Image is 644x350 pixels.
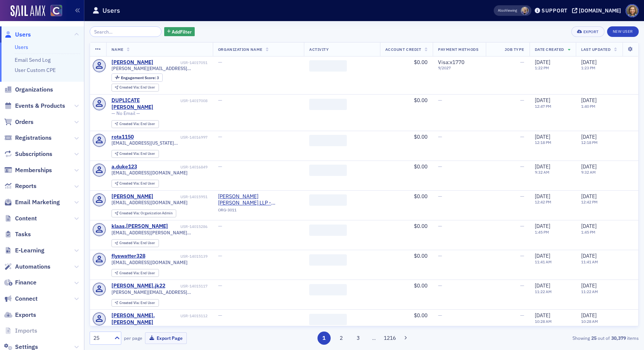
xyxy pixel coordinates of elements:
span: [DATE] [581,282,597,289]
a: [PERSON_NAME] [111,193,153,200]
span: [PERSON_NAME][EMAIL_ADDRESS][DOMAIN_NAME] [111,289,208,295]
span: [PERSON_NAME][EMAIL_ADDRESS][DOMAIN_NAME] [111,326,208,331]
a: View Homepage [45,5,62,18]
a: Finance [4,278,37,287]
span: Organizations [15,86,53,94]
span: ‌ [309,254,347,266]
div: Created Via: End User [111,120,159,128]
span: [DATE] [535,282,550,289]
span: — [218,97,222,104]
div: End User [119,271,155,275]
div: USR-14015117 [166,284,208,289]
span: — [438,97,442,104]
span: Eide Bailly LLP - Denver [218,193,299,206]
div: USR-14015139 [147,254,208,259]
span: $0.00 [414,59,427,66]
span: ‌ [309,135,347,146]
time: 12:42 PM [535,199,551,205]
span: [DATE] [581,252,597,259]
time: 10:28 AM [535,319,552,324]
div: [PERSON_NAME].jk22 [111,283,165,289]
a: [PERSON_NAME] [111,59,153,66]
span: ‌ [309,284,347,295]
a: Exports [4,311,36,319]
span: [DATE] [535,252,550,259]
div: Created Via: End User [111,239,159,247]
time: 10:28 AM [581,319,598,324]
span: $0.00 [414,223,427,229]
span: [DATE] [535,97,550,104]
button: AddFilter [164,27,195,37]
span: Account Credit [385,47,421,52]
button: 2 [334,332,348,345]
time: 11:22 AM [535,289,552,294]
span: — [218,163,222,170]
button: 3 [352,332,365,345]
span: — [218,223,222,229]
span: Created Via : [119,151,140,156]
span: Created Via : [119,240,140,245]
time: 11:41 AM [535,259,552,264]
div: End User [119,241,155,245]
div: [PERSON_NAME].[PERSON_NAME] [111,312,179,326]
div: USR-14017051 [154,60,208,65]
span: Profile [626,4,639,17]
button: 1 [317,332,331,345]
a: Automations [4,263,50,271]
span: — [520,223,524,229]
span: — [218,252,222,259]
span: [EMAIL_ADDRESS][US_STATE][DOMAIN_NAME] [111,140,208,146]
span: ‌ [309,99,347,110]
span: Orders [15,118,34,126]
span: Job Type [505,47,524,52]
span: — [520,59,524,66]
a: New User [607,26,639,37]
button: [DOMAIN_NAME] [572,8,624,13]
a: User Custom CPE [15,67,56,73]
div: USR-14016997 [135,135,208,140]
div: Showing out of items [461,335,639,341]
span: Content [15,214,37,223]
span: Connect [15,295,38,303]
span: $0.00 [414,282,427,289]
a: Tasks [4,230,31,238]
a: Memberships [4,166,52,174]
strong: 30,379 [610,335,627,341]
a: Organizations [4,86,53,94]
div: [DOMAIN_NAME] [579,7,621,14]
time: 1:45 PM [581,229,595,235]
span: $0.00 [414,163,427,170]
div: 25 [93,334,110,342]
a: a.duke123 [111,164,137,170]
a: Imports [4,327,37,335]
a: Reports [4,182,37,190]
a: Email Send Log [15,57,50,63]
a: Orders [4,118,34,126]
span: Add Filter [172,28,192,35]
time: 1:22 PM [535,65,549,70]
span: — No Email — [111,110,140,116]
span: — [438,163,442,170]
div: Created Via: End User [111,299,159,307]
span: — [520,282,524,289]
a: flyswatter328 [111,253,145,260]
a: Users [4,31,31,39]
span: [DATE] [535,312,550,319]
span: Date Created [535,47,564,52]
span: … [369,335,379,341]
div: End User [119,122,155,126]
a: klaas.[PERSON_NAME] [111,223,168,230]
span: Automations [15,263,50,271]
a: Content [4,214,37,223]
span: Created Via : [119,85,140,90]
span: Created Via : [119,300,140,305]
span: $0.00 [414,97,427,104]
span: — [520,133,524,140]
span: Viewing [498,8,517,13]
span: Tasks [15,230,31,238]
span: [EMAIL_ADDRESS][DOMAIN_NAME] [111,200,188,205]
